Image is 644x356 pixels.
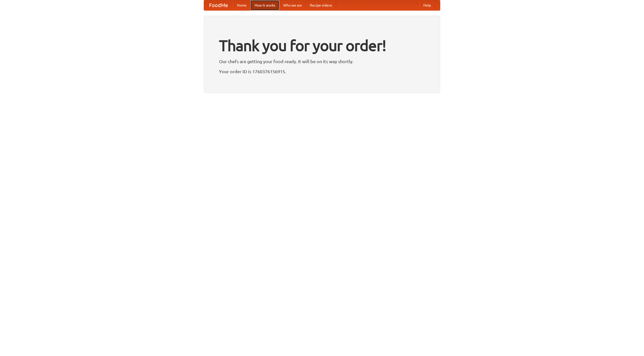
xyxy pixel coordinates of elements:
[306,0,336,10] a: Recipe videos
[233,0,251,10] a: Home
[419,0,435,10] a: Help
[219,68,425,75] p: Your order ID is 1760376156915.
[219,33,425,58] h1: Thank you for your order!
[251,0,279,10] a: How it works
[279,0,306,10] a: Who we are
[219,58,425,65] p: Our chefs are getting your food ready. It will be on its way shortly.
[204,0,233,10] a: FoodMe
